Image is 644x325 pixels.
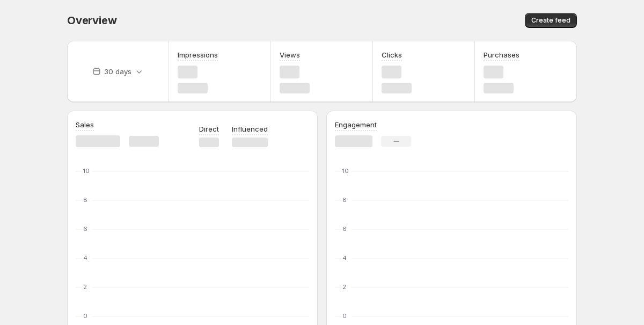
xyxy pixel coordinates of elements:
[525,13,577,28] button: Create feed
[83,312,87,320] text: 0
[76,119,94,130] h3: Sales
[178,49,218,60] h3: Impressions
[382,49,402,60] h3: Clicks
[199,124,219,134] p: Direct
[83,254,87,262] text: 4
[335,119,377,130] h3: Engagement
[342,283,346,291] text: 2
[83,225,87,233] text: 6
[342,196,347,204] text: 8
[531,16,570,25] span: Create feed
[83,196,87,204] text: 8
[280,49,300,60] h3: Views
[484,49,519,60] h3: Purchases
[342,312,347,320] text: 0
[83,167,90,175] text: 10
[342,167,349,175] text: 10
[342,225,347,233] text: 6
[67,14,116,27] span: Overview
[342,254,347,262] text: 4
[232,124,268,134] p: Influenced
[104,66,131,77] p: 30 days
[83,283,87,291] text: 2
